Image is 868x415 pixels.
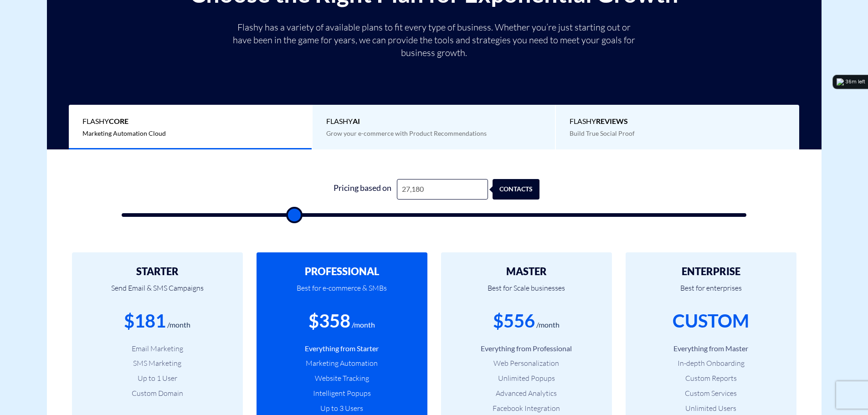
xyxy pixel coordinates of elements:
li: SMS Marketing [86,358,229,369]
b: Core [109,117,128,125]
li: Web Personalization [455,358,598,369]
li: Custom Domain [86,388,229,399]
div: CUSTOM [673,308,749,334]
li: Unlimited Popups [455,373,598,384]
p: Flashy has a variety of available plans to fit every type of business. Whether you’re just starti... [229,21,639,59]
div: $556 [493,308,535,334]
img: logo [837,78,844,86]
b: REVIEWS [596,117,628,125]
li: Marketing Automation [270,358,414,369]
h2: STARTER [86,266,229,277]
li: In-depth Onboarding [639,358,783,369]
div: $358 [308,308,350,334]
span: Flashy [326,116,542,127]
span: Marketing Automation Cloud [82,129,166,137]
div: /month [352,320,375,330]
li: Custom Reports [639,373,783,384]
li: Everything from Professional [455,343,598,354]
div: 36m left [846,78,865,86]
span: Flashy [82,116,298,127]
li: Email Marketing [86,343,229,354]
p: Best for e-commerce & SMBs [270,277,414,308]
li: Everything from Master [639,343,783,354]
li: Website Tracking [270,373,414,384]
b: AI [353,117,360,125]
h2: ENTERPRISE [639,266,783,277]
div: Pricing based on [329,179,397,200]
span: Flashy [570,116,786,127]
div: contacts [501,179,548,200]
li: Unlimited Users [639,403,783,414]
li: Advanced Analytics [455,388,598,399]
h2: PROFESSIONAL [270,266,414,277]
p: Best for Scale businesses [455,277,598,308]
li: Up to 3 Users [270,403,414,414]
li: Facebook Integration [455,403,598,414]
li: Everything from Starter [270,343,414,354]
div: /month [167,320,190,330]
li: Custom Services [639,388,783,399]
p: Best for enterprises [639,277,783,308]
span: Build True Social Proof [570,129,635,137]
li: Intelligent Popups [270,388,414,399]
p: Send Email & SMS Campaigns [86,277,229,308]
div: $181 [124,308,166,334]
h2: MASTER [455,266,598,277]
li: Up to 1 User [86,373,229,384]
span: Grow your e-commerce with Product Recommendations [326,129,487,137]
div: /month [536,320,560,330]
